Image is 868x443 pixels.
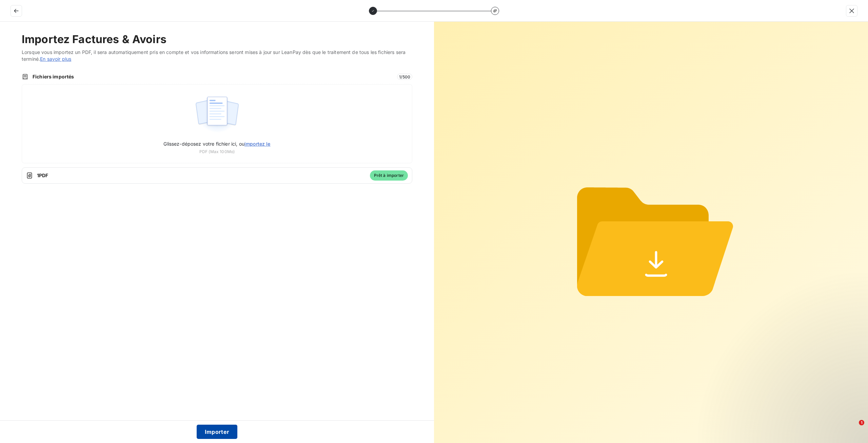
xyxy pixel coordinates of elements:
[33,73,393,80] span: Fichiers importés
[40,56,71,62] a: En savoir plus
[163,141,270,147] span: Glissez-déposez votre fichier ici, ou
[37,172,366,179] span: 1 PDF
[22,49,412,62] span: Lorsque vous importez un PDF, il sera automatiquement pris en compte et vos informations seront m...
[397,74,412,80] span: 1 / 500
[859,420,864,425] span: 1
[845,420,861,436] iframe: Intercom live chat
[199,149,235,155] span: PDF (Max 100Mo)
[370,170,408,181] span: Prêt à importer
[732,377,868,425] iframe: Intercom notifications message
[244,141,271,147] span: importez le
[195,93,240,136] img: illustration
[22,33,412,46] h2: Importez Factures & Avoirs
[197,425,238,439] button: Importer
